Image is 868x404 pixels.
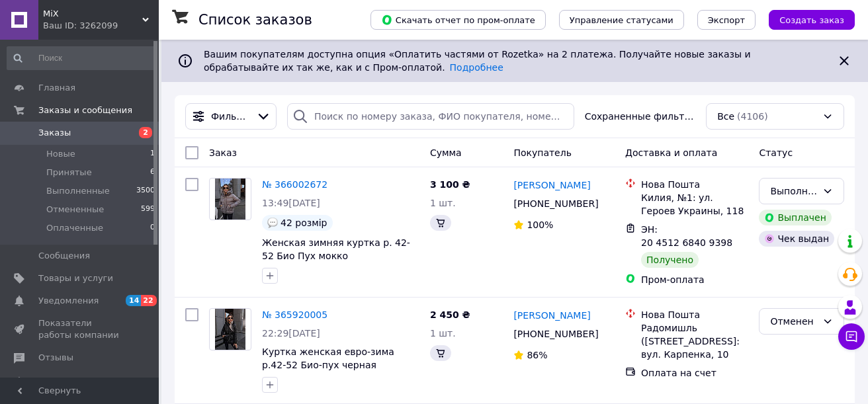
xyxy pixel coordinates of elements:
[450,62,503,73] a: Подробнее
[838,323,865,350] button: Чат с покупателем
[513,147,572,158] span: Покупатель
[46,222,103,234] span: Оплаченные
[756,14,855,24] a: Создать заказ
[641,224,732,248] span: ЭН: 20 4512 6840 9398
[641,191,748,218] div: Килия, №1: ул. Героев Украины, 118
[641,178,748,191] div: Нова Пошта
[513,309,590,322] a: [PERSON_NAME]
[262,346,394,370] a: Куртка женская евро-зима р.42-52 Био-пух черная
[211,110,251,123] span: Фильтры
[209,308,251,350] a: Фото товару
[141,204,155,216] span: 599
[708,15,745,25] span: Экспорт
[370,10,546,30] button: Скачать отчет по пром-оплате
[38,352,73,364] span: Отзывы
[38,104,132,116] span: Заказы и сообщения
[511,325,601,343] div: [PHONE_NUMBER]
[641,321,748,361] div: Радомишль ([STREET_ADDRESS]: вул. Карпенка, 10
[209,147,237,158] span: Заказ
[262,237,410,261] a: Женская зимняя куртка р. 42-52 Био Пух мокко
[430,147,462,158] span: Сумма
[513,179,590,192] a: [PERSON_NAME]
[737,111,768,122] span: (4106)
[262,309,327,320] a: № 365920005
[511,194,601,213] div: [PHONE_NUMBER]
[430,198,456,208] span: 1 шт.
[430,179,470,190] span: 3 100 ₴
[559,10,684,30] button: Управление статусами
[641,252,699,268] div: Получено
[38,272,113,284] span: Товары и услуги
[215,309,246,350] img: Фото товару
[215,179,246,220] img: Фото товару
[38,375,93,387] span: Покупатели
[759,147,793,158] span: Статус
[759,210,831,225] div: Выплачен
[267,218,278,228] img: :speech_balloon:
[262,198,320,208] span: 13:49[DATE]
[46,204,104,216] span: Отмененные
[430,328,456,339] span: 1 шт.
[262,328,320,339] span: 22:29[DATE]
[38,82,75,94] span: Главная
[262,179,327,190] a: № 366002672
[38,127,71,139] span: Заказы
[641,366,748,380] div: Оплата на счет
[641,273,748,286] div: Пром-оплата
[779,15,844,25] span: Создать заказ
[759,231,834,247] div: Чек выдан
[209,178,251,220] a: Фото товару
[527,350,547,360] span: 86%
[770,184,817,198] div: Выполнен
[136,185,155,197] span: 3500
[38,317,122,341] span: Показатели работы компании
[139,127,152,138] span: 2
[430,309,470,320] span: 2 450 ₴
[281,218,327,228] span: 42 розмір
[641,308,748,321] div: Нова Пошта
[150,167,155,179] span: 6
[46,185,110,197] span: Выполненные
[43,20,159,32] div: Ваш ID: 3262099
[126,295,141,306] span: 14
[204,49,751,73] span: Вашим покупателям доступна опция «Оплатить частями от Rozetka» на 2 платежа. Получайте новые зака...
[527,220,553,230] span: 100%
[697,10,756,30] button: Экспорт
[381,14,535,26] span: Скачать отчет по пром-оплате
[287,103,574,130] input: Поиск по номеру заказа, ФИО покупателя, номеру телефона, Email, номеру накладной
[585,110,695,123] span: Сохраненные фильтры:
[46,167,92,179] span: Принятые
[150,148,155,160] span: 1
[717,110,734,123] span: Все
[150,222,155,234] span: 0
[43,8,142,20] span: MiX
[770,314,817,329] div: Отменен
[7,46,156,70] input: Поиск
[769,10,855,30] button: Создать заказ
[38,250,90,262] span: Сообщения
[38,295,99,307] span: Уведомления
[46,148,75,160] span: Новые
[625,147,717,158] span: Доставка и оплата
[141,295,156,306] span: 22
[198,12,312,28] h1: Список заказов
[570,15,673,25] span: Управление статусами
